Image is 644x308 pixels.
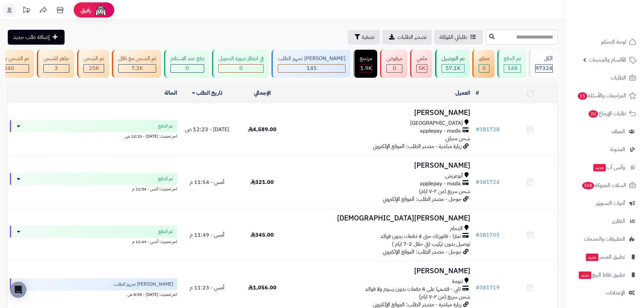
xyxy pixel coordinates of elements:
[132,64,143,72] span: 7.2K
[251,231,274,239] span: 345.00
[118,55,156,63] div: تم الشحن مع ناقل
[434,30,483,45] a: طلباتي المُوكلة
[588,109,626,118] span: طلبات الإرجاع
[164,89,177,97] a: الحالة
[10,132,177,139] div: اخر تحديث: [DATE] - 12:23 ص
[158,175,173,182] span: تم الدفع
[569,34,640,50] a: لوحة التحكم
[10,238,177,245] div: اخر تحديث: أمس - 11:49 م
[18,3,35,19] a: تحديثات المنصة
[535,64,552,72] span: 97324
[409,50,434,78] a: ملغي 5K
[190,231,224,239] span: أمس - 11:49 م
[612,216,625,226] span: التقارير
[612,127,625,136] span: العملاء
[476,89,479,97] a: #
[476,231,500,239] a: #381705
[596,198,625,208] span: أدوات التسويق
[527,50,559,78] a: الكل97324
[504,55,521,63] div: تم الدفع
[190,284,224,292] span: أمس - 11:23 م
[8,30,65,45] a: إضافة طلب جديد
[84,55,104,63] div: تم الشحن
[94,3,108,17] img: ai-face.png
[578,92,587,100] span: 15
[569,123,640,140] a: العملاء
[348,30,380,45] button: تصفية
[450,225,463,233] span: الدمام
[360,55,372,63] div: مرتجع
[111,50,163,78] a: تم الشحن مع ناقل 7.2K
[569,195,640,211] a: أدوات التسويق
[380,233,461,240] span: تمارا - فاتورتك حتى 4 دفعات بدون فوائد
[419,293,470,301] span: شحن سريع (من ٢-٧ ايام)
[569,70,640,86] a: الطلبات
[586,254,598,261] span: جديد
[476,231,479,239] span: #
[601,37,626,47] span: لوحة التحكم
[239,64,243,72] span: 0
[4,64,14,72] span: 340
[13,33,50,41] span: إضافة طلب جديد
[158,228,173,235] span: تم الدفع
[578,270,625,280] span: تطبيق نقاط البيع
[219,65,263,72] div: 0
[569,213,640,229] a: التقارير
[416,55,427,63] div: ملغي
[292,214,470,222] h3: [PERSON_NAME][DEMOGRAPHIC_DATA]
[382,30,432,45] a: تصدير الطلبات
[476,178,479,186] span: #
[507,64,518,72] span: 148
[10,290,177,298] div: اخر تحديث: [DATE] - 8:55 ص
[579,271,591,279] span: جديد
[192,89,223,97] a: تاريخ الطلب
[119,65,156,72] div: 7222
[569,231,640,247] a: التطبيقات والخدمات
[383,248,461,256] span: جوجل - مصدر الطلب: الموقع الإلكتروني
[383,195,461,203] span: جوجل - مصدر الطلب: الموقع الإلكتروني
[589,110,598,118] span: 20
[84,65,104,72] div: 24954
[611,73,626,82] span: الطلبات
[482,64,486,72] span: 0
[535,55,553,63] div: الكل
[44,65,69,72] div: 2
[393,64,396,72] span: 0
[584,234,625,244] span: التطبيقات والخدمات
[585,252,625,262] span: تطبيق المتجر
[476,178,500,186] a: #381724
[410,119,463,127] span: [GEOGRAPHIC_DATA]
[479,65,489,72] div: 0
[442,55,464,63] div: تم التوصيل
[582,182,594,189] span: 558
[420,127,461,135] span: applepay - mada
[185,125,229,134] span: [DATE] - 12:23 ص
[55,64,58,72] span: 2
[190,178,224,186] span: أمس - 11:54 م
[479,55,490,63] div: معلق
[471,50,496,78] a: معلق 0
[476,284,500,292] a: #381719
[362,33,375,41] span: تصفية
[496,50,527,78] a: تم الدفع 148
[365,285,461,293] span: تابي - قسّمها على 4 دفعات بدون رسوم ولا فوائد
[442,65,464,72] div: 57149
[248,284,277,292] span: 1,056.00
[455,89,470,97] a: العميل
[419,187,470,195] span: شحن سريع (من ٢-٧ ايام)
[581,181,626,190] span: السلات المتروكة
[43,55,69,63] div: جاهز للشحن
[569,159,640,175] a: وآتس آبجديد
[10,282,26,298] div: Open Intercom Messenger
[387,65,402,72] div: 0
[504,65,521,72] div: 148
[114,281,173,288] span: [PERSON_NAME] تجهيز الطلب
[434,50,471,78] a: تم التوصيل 57.1K
[248,125,277,134] span: 4,589.00
[452,278,463,285] span: تنومة
[360,65,372,72] div: 1855
[379,50,409,78] a: مرفوض 0
[89,64,99,72] span: 25K
[476,125,479,134] span: #
[577,91,626,100] span: المراجعات والأسئلة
